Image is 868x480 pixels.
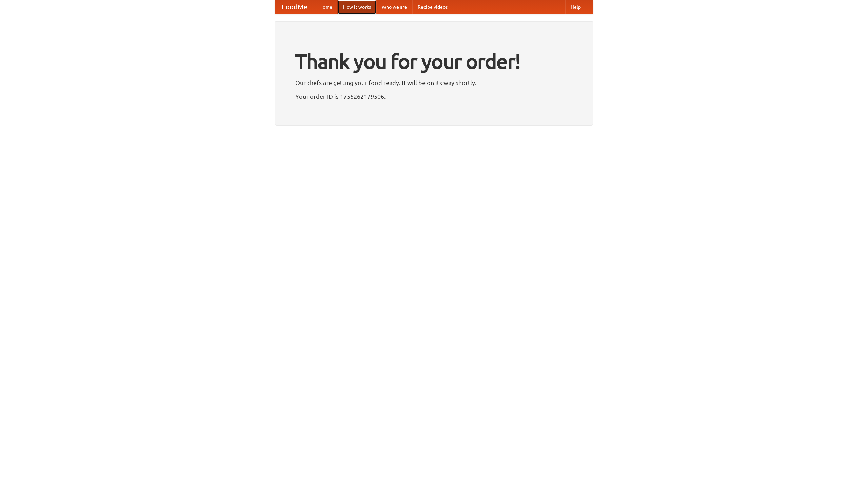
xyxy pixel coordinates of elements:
[376,0,412,14] a: Who we are
[275,0,314,14] a: FoodMe
[314,0,338,14] a: Home
[412,0,453,14] a: Recipe videos
[295,91,573,101] p: Your order ID is 1755262179506.
[338,0,376,14] a: How it works
[295,45,573,78] h1: Thank you for your order!
[295,78,573,88] p: Our chefs are getting your food ready. It will be on its way shortly.
[565,0,586,14] a: Help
